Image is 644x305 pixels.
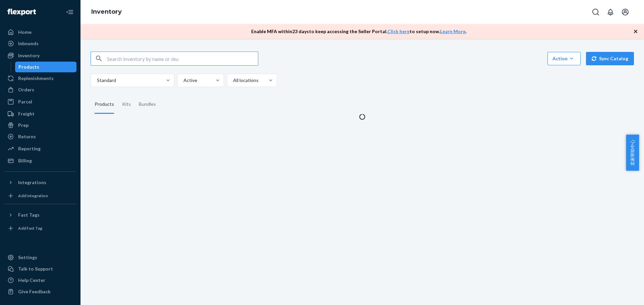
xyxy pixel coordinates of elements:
[122,95,131,114] div: Kits
[552,55,576,62] div: Action
[18,110,35,117] div: Freight
[18,29,32,35] div: Home
[96,77,97,84] input: Standard
[107,52,258,65] input: Search inventory by name or sku
[4,120,76,131] a: Prep
[619,5,632,19] button: Open account menu
[4,223,76,234] a: Add Fast Tag
[387,28,410,34] a: Click here
[4,210,76,220] button: Fast Tags
[18,265,53,272] div: Talk to Support
[4,131,76,142] a: Returns
[18,145,41,152] div: Reporting
[18,157,32,164] div: Billing
[4,275,76,286] a: Help Center
[95,95,114,114] div: Products
[18,98,32,105] div: Parcel
[4,177,76,188] button: Integrations
[4,252,76,263] a: Settings
[18,86,34,93] div: Orders
[4,96,76,107] a: Parcel
[589,5,602,19] button: Open Search Box
[139,95,156,114] div: Bundles
[4,190,76,201] a: Add Integration
[4,73,76,84] a: Replenishments
[4,27,76,37] a: Home
[18,193,48,199] div: Add Integration
[4,155,76,166] a: Billing
[18,52,40,59] div: Inventory
[4,108,76,119] a: Freight
[7,9,36,15] img: Flexport logo
[18,133,36,140] div: Returns
[586,52,634,65] button: Sync Catalog
[63,5,76,19] button: Close Navigation
[440,28,466,34] a: Learn More
[18,277,45,284] div: Help Center
[626,135,639,171] button: 卖家帮助中心
[547,52,581,65] button: Action
[251,28,467,35] p: Enable MFA within 23 days to keep accessing the Seller Portal. to setup now. .
[604,5,617,19] button: Open notifications
[18,254,37,261] div: Settings
[86,2,127,22] ol: breadcrumbs
[18,75,54,82] div: Replenishments
[4,38,76,49] a: Inbounds
[4,50,76,61] a: Inventory
[232,77,233,84] input: All locations
[18,212,40,218] div: Fast Tags
[18,225,42,231] div: Add Fast Tag
[4,263,76,274] a: Talk to Support
[91,8,122,15] a: Inventory
[18,179,46,186] div: Integrations
[18,122,29,129] div: Prep
[4,84,76,95] a: Orders
[15,62,77,72] a: Products
[4,286,76,297] button: Give Feedback
[183,77,183,84] input: Active
[18,64,39,70] div: Products
[18,288,51,295] div: Give Feedback
[4,143,76,154] a: Reporting
[18,40,39,47] div: Inbounds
